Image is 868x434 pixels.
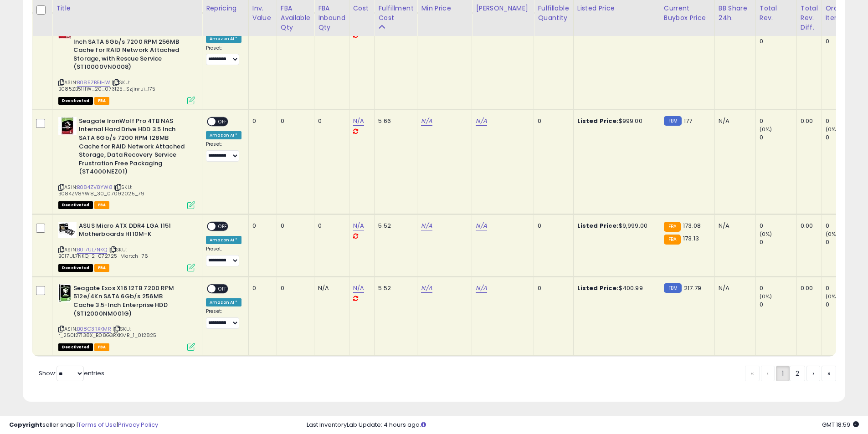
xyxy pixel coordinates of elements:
[421,284,432,293] a: N/A
[118,420,158,429] a: Privacy Policy
[827,369,830,378] span: »
[826,222,863,230] div: 0
[216,117,230,125] span: OFF
[58,343,93,351] span: All listings that are unavailable for purchase on Amazon for any reason other than out-of-stock
[206,131,241,139] div: Amazon AI *
[760,284,796,292] div: 0
[664,283,682,293] small: FBM
[77,184,113,191] a: B084ZV8YW8
[378,117,410,125] div: 5.66
[58,222,195,271] div: ASIN:
[760,37,796,46] div: 0
[58,284,71,302] img: 41O4odEuq8L._SL40_.jpg
[58,117,195,208] div: ASIN:
[421,221,432,230] a: N/A
[826,238,863,246] div: 0
[801,117,815,125] div: 0.00
[307,421,859,429] div: Last InventoryLab Update: 4 hours ago.
[378,284,410,292] div: 5.52
[58,117,77,135] img: 41LU+ADRxlL._SL40_.jpg
[94,201,110,209] span: FBA
[812,369,814,378] span: ›
[77,79,110,87] a: B085ZB51HW
[719,117,749,125] div: N/A
[94,264,110,272] span: FBA
[826,301,863,309] div: 0
[206,236,241,244] div: Amazon AI *
[79,117,190,179] b: Seagate IronWolf Pro 4TB NAS Internal Hard Drive HDD 3.5 Inch SATA 6Gb/s 7200 RPM 128MB Cache for...
[353,284,364,293] a: N/A
[421,4,468,13] div: Min Price
[206,141,241,162] div: Preset:
[577,221,619,230] b: Listed Price:
[58,246,148,260] span: | SKU: B017UL7NKQ_2_072725_Martch_76
[77,246,107,254] a: B017UL7NKQ
[378,4,413,23] div: Fulfillment Cost
[790,366,805,381] a: 2
[58,20,195,103] div: ASIN:
[252,284,270,292] div: 0
[252,222,270,230] div: 0
[801,284,815,292] div: 0.00
[206,45,241,66] div: Preset:
[577,117,619,125] b: Listed Price:
[77,325,111,333] a: B08G3RXKMR
[206,35,241,43] div: Amazon AI *
[538,4,569,23] div: Fulfillable Quantity
[760,222,796,230] div: 0
[206,308,241,329] div: Preset:
[801,4,818,32] div: Total Rev. Diff.
[826,117,863,125] div: 0
[421,117,432,126] a: N/A
[252,117,270,125] div: 0
[826,37,863,46] div: 0
[58,325,156,339] span: | SKU: r_250127138X_B08G3RXKMR_1_012825
[664,116,682,126] small: FBM
[826,133,863,142] div: 0
[78,420,117,429] a: Terms of Use
[476,284,487,293] a: N/A
[538,222,566,230] div: 0
[826,293,838,300] small: (0%)
[826,230,838,238] small: (0%)
[760,133,796,142] div: 0
[206,298,241,306] div: Amazon AI *
[318,284,342,292] div: N/A
[206,4,245,13] div: Repricing
[577,284,653,292] div: $400.99
[538,284,566,292] div: 0
[826,126,838,133] small: (0%)
[664,222,681,232] small: FBA
[9,420,42,429] strong: Copyright
[683,234,699,243] span: 173.13
[58,264,93,272] span: All listings that are unavailable for purchase on Amazon for any reason other than out-of-stock
[822,420,859,429] span: 2025-08-13 18:59 GMT
[776,366,790,381] a: 1
[760,117,796,125] div: 0
[760,301,796,309] div: 0
[826,284,863,292] div: 0
[353,117,364,126] a: N/A
[760,293,772,300] small: (0%)
[58,201,93,209] span: All listings that are unavailable for purchase on Amazon for any reason other than out-of-stock
[281,117,307,125] div: 0
[216,222,230,230] span: OFF
[760,30,772,37] small: (0%)
[73,284,184,320] b: Seagate Exos X16 12TB 7200 RPM 512e/4Kn SATA 6Gb/s 256MB Cache 3.5-Inch Enterprise HDD (ST12000NM...
[58,79,156,92] span: | SKU: B085ZB51HW_20_073125_Szjinrui_175
[281,4,310,32] div: FBA Available Qty
[577,4,656,13] div: Listed Price
[719,284,749,292] div: N/A
[79,222,190,241] b: ASUS Micro ATX DDR4 LGA 1151 Motherboards H110M-K
[58,222,77,238] img: 51+p3UlI-uL._SL40_.jpg
[281,222,307,230] div: 0
[683,221,701,230] span: 173.08
[826,4,859,23] div: Ordered Items
[56,4,198,13] div: Title
[760,238,796,246] div: 0
[73,20,184,73] b: Seagate IronWolf 10TB NAS Internal Hard Drive HDD CMR 3.5 Inch SATA 6Gb/s 7200 RPM 256MB Cache fo...
[538,117,566,125] div: 0
[664,4,711,23] div: Current Buybox Price
[353,4,371,13] div: Cost
[476,221,487,230] a: N/A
